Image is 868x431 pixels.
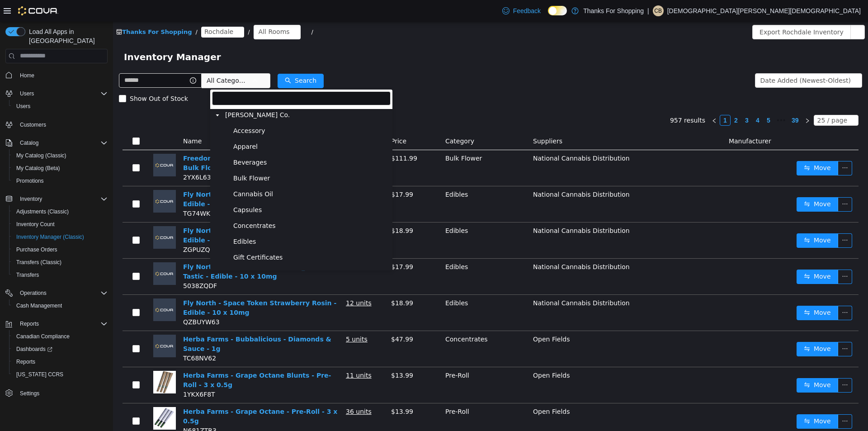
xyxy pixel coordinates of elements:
[70,405,104,412] span: N681ZTR3
[165,52,211,66] button: icon: searchSearch
[118,166,278,179] span: Cannabis Oil
[13,219,58,230] a: Inventory Count
[13,344,108,355] span: Dashboards
[684,284,725,298] button: icon: swapMove
[2,193,111,205] button: Inventory
[16,387,108,398] span: Settings
[499,2,544,20] a: Feedback
[13,219,108,230] span: Inventory Count
[661,93,675,104] span: •••
[557,93,592,104] li: 957 results
[9,162,111,175] button: My Catalog (Beta)
[13,73,79,81] span: Show Out of Stock
[70,116,89,123] span: Name
[689,93,700,104] li: Next Page
[513,6,541,15] span: Feedback
[9,205,111,218] button: Adjustments (Classic)
[13,244,61,255] a: Purchase Orders
[70,369,102,376] span: 1YKX6F8T
[420,133,517,140] span: National Cannabis Distribution
[3,7,9,13] i: icon: shop
[725,320,739,335] button: icon: ellipsis
[16,358,35,365] span: Reports
[329,237,416,273] td: Edibles
[278,116,293,123] span: Price
[233,386,259,393] u: 36 units
[640,94,650,104] a: 4
[16,259,61,266] span: Transfers (Classic)
[13,206,72,217] a: Adjustments (Classic)
[684,175,725,190] button: icon: swapMove
[70,133,211,150] a: Freedom Cannabis - Super Silver Haze - Bulk Flower - 28g
[16,119,108,130] span: Customers
[329,309,416,346] td: Concentrates
[725,356,739,371] button: icon: ellipsis
[9,299,111,312] button: Cash Management
[13,101,34,112] a: Users
[692,96,697,102] i: icon: right
[2,137,111,149] button: Catalog
[16,177,44,185] span: Promotions
[684,248,725,262] button: icon: swapMove
[70,278,223,294] a: Fly North - Space Token Strawberry Rosin - Edible - 10 x 10mg
[13,344,56,355] a: Dashboards
[9,175,111,187] button: Promotions
[40,385,63,408] img: Herba Farms - Grape Octane - Pre-Roll - 3 x 0.5g hero shot
[13,300,66,311] a: Cash Management
[40,168,63,191] img: Fly North - Space Token Citrus Sizzle - Edible - 10 x 10mg placeholder
[647,5,649,16] p: |
[420,169,517,176] span: National Cannabis Distribution
[13,369,67,380] a: [US_STATE] CCRS
[738,56,744,62] i: icon: down
[13,244,108,255] span: Purchase Orders
[9,218,111,231] button: Inventory Count
[13,232,88,242] a: Inventory Manager (Classic)
[725,284,739,298] button: icon: ellipsis
[20,320,39,327] span: Reports
[40,349,63,372] img: Herba Farms - Grape Octane Blunts - Pre-Roll - 3 x 0.5g hero shot
[278,205,300,213] span: $18.99
[2,386,111,399] button: Settings
[16,194,46,204] button: Inventory
[16,271,39,279] span: Transfers
[13,257,108,268] span: Transfers (Classic)
[9,100,111,113] button: Users
[651,94,660,104] a: 5
[583,5,644,16] p: Thanks For Shopping
[11,28,113,43] span: Inventory Manager
[120,137,154,144] span: Beverages
[725,248,739,262] button: icon: ellipsis
[233,350,259,357] u: 11 units
[16,388,43,399] a: Settings
[70,333,103,340] span: TC68NV62
[420,116,449,123] span: Suppliers
[9,231,111,243] button: Inventory Manager (Classic)
[599,96,604,102] i: icon: left
[118,103,278,115] span: Accessory
[16,88,108,99] span: Users
[13,206,108,217] span: Adjustments (Classic)
[135,7,137,14] span: /
[20,289,47,297] span: Operations
[40,132,63,155] img: Freedom Cannabis - Super Silver Haze - Bulk Flower - 28g placeholder
[118,119,278,131] span: Apparel
[120,216,143,223] span: Edibles
[13,150,70,161] a: My Catalog (Classic)
[20,195,42,203] span: Inventory
[661,93,675,104] li: Next 5 Pages
[684,356,725,371] button: icon: swapMove
[16,70,108,81] span: Home
[2,317,111,330] button: Reports
[278,278,300,285] span: $18.99
[650,93,661,104] li: 5
[139,56,145,62] i: icon: down
[684,320,725,335] button: icon: swapMove
[118,198,278,210] span: Concentrates
[548,6,567,15] input: Dark Mode
[607,94,617,104] a: 1
[420,386,457,393] span: Open Fields
[654,5,662,16] span: CB
[420,314,457,321] span: Open Fields
[118,214,278,226] span: Edibles
[70,242,218,258] a: Fly North - Space Token [PERSON_NAME]-Tastic - Edible - 10 x 10mg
